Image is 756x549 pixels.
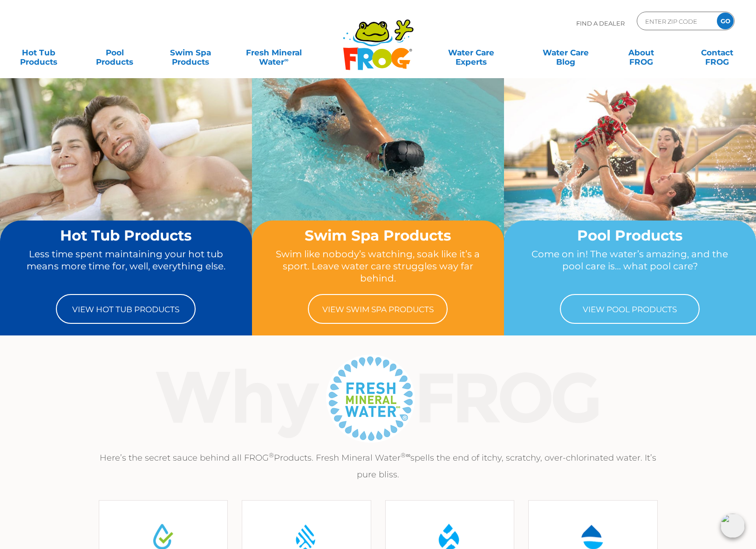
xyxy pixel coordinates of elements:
[401,451,410,459] sup: ®∞
[423,43,519,62] a: Water CareExperts
[237,43,310,62] a: Fresh MineralWater∞
[522,228,738,243] h2: Pool Products
[308,294,448,324] a: View Swim Spa Products
[161,43,220,62] a: Swim SpaProducts
[85,43,144,62] a: PoolProducts
[721,514,745,538] img: openIcon
[92,449,665,483] p: Here’s the secret sauce behind all FROG Products. Fresh Mineral Water spells the end of itchy, sc...
[504,78,756,266] img: home-banner-pool-short
[270,248,486,285] p: Swim like nobody’s watching, soak like it’s a sport. Leave water care struggles way far behind.
[269,451,274,459] sup: ®
[536,43,595,62] a: Water CareBlog
[18,248,234,285] p: Less time spent maintaining your hot tub means more time for, well, everything else.
[9,43,68,62] a: Hot TubProducts
[137,352,619,445] img: Why Frog
[612,43,671,62] a: AboutFROG
[717,13,734,29] input: GO
[284,56,288,63] sup: ∞
[56,294,196,324] a: View Hot Tub Products
[18,228,234,243] h2: Hot Tub Products
[688,43,747,62] a: ContactFROG
[252,78,504,266] img: home-banner-swim-spa-short
[576,12,625,35] p: Find A Dealer
[270,228,486,243] h2: Swim Spa Products
[560,294,700,324] a: View Pool Products
[644,14,707,28] input: Zip Code Form
[522,248,738,285] p: Come on in! The water’s amazing, and the pool care is… what pool care?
